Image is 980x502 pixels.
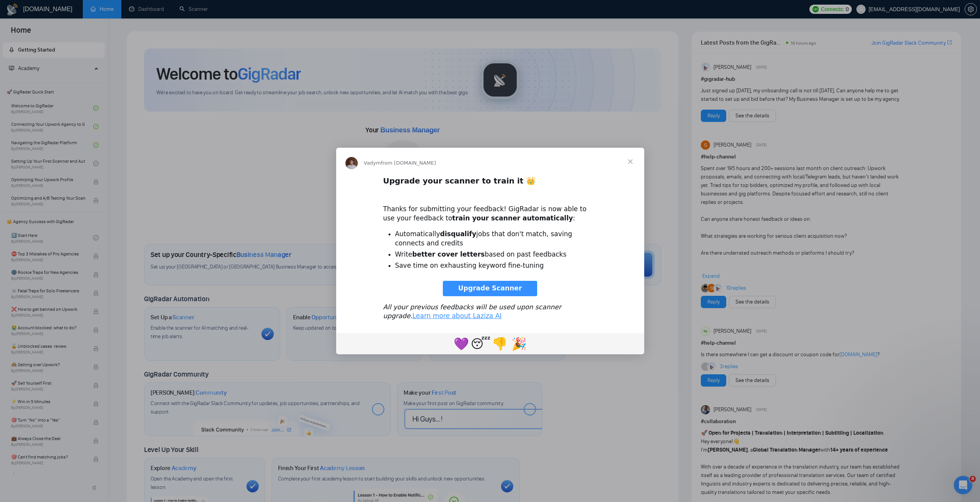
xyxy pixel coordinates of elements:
b: better cover letters [412,250,485,258]
img: Profile image for Vadym [345,157,358,169]
span: from [DOMAIN_NAME] [381,160,436,166]
span: Upgrade Scanner [458,284,522,292]
a: Upgrade Scanner [443,281,538,296]
b: train your scanner automatically [452,214,573,222]
span: purple heart reaction [452,334,471,353]
span: tada reaction [509,334,529,353]
span: Vadym [364,160,381,166]
li: Automatically jobs that don't match, saving connects and credits [395,230,597,248]
div: Thanks for submitting your feedback! GigRadar is now able to use your feedback to : [383,196,597,223]
span: sleeping reaction [471,334,490,353]
i: All your previous feedbacks will be used upon scanner upgrade. [383,303,561,320]
span: 😴 [471,337,491,351]
b: disqualify [440,230,476,238]
li: Save time on exhausting keyword fine-tuning [395,261,597,270]
span: 👎 [492,337,508,351]
span: 💜 [454,337,469,351]
a: Learn more about Laziza AI [412,312,502,320]
li: Write based on past feedbacks [395,250,597,259]
b: Upgrade your scanner to train it 👑 [383,176,536,185]
span: 1 reaction [490,334,509,353]
span: Close [616,148,644,175]
span: 🎉 [511,337,527,351]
